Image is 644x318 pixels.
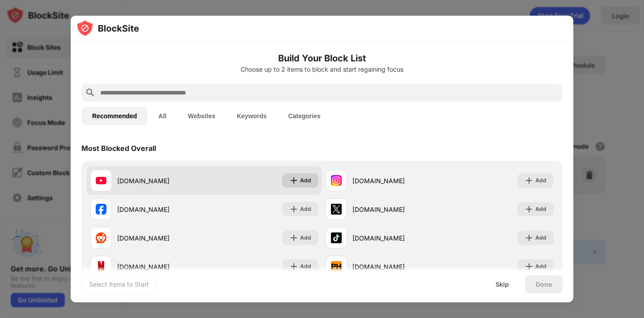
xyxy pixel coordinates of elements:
div: [DOMAIN_NAME] [352,262,440,271]
div: [DOMAIN_NAME] [352,233,440,243]
img: favicons [331,232,342,243]
img: favicons [331,175,342,186]
div: [DOMAIN_NAME] [117,176,204,185]
img: favicons [331,204,342,215]
img: favicons [96,175,106,186]
h6: Build Your Block List [81,52,563,65]
div: [DOMAIN_NAME] [117,205,204,214]
div: Add [535,233,547,242]
div: Most Blocked Overall [81,144,156,153]
div: Add [300,262,311,271]
div: Add [300,233,311,242]
button: Categories [277,107,331,125]
div: Skip [496,281,509,288]
div: [DOMAIN_NAME] [117,262,204,271]
img: favicons [331,261,342,272]
img: favicons [96,261,106,272]
div: Add [535,176,547,185]
button: All [148,107,177,125]
div: Add [535,205,547,214]
button: Recommended [81,107,148,125]
div: Choose up to 2 items to block and start regaining focus [81,66,563,73]
div: Add [300,176,311,185]
div: Add [535,262,547,271]
div: [DOMAIN_NAME] [352,205,440,214]
div: Select Items to Start [89,280,149,289]
img: search.svg [85,87,96,98]
img: favicons [96,204,106,215]
img: logo-blocksite.svg [76,19,139,37]
div: [DOMAIN_NAME] [117,233,204,243]
button: Websites [177,107,226,125]
button: Keywords [226,107,277,125]
div: Done [536,281,552,288]
img: favicons [96,232,106,243]
div: [DOMAIN_NAME] [352,176,440,185]
div: Add [300,205,311,214]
